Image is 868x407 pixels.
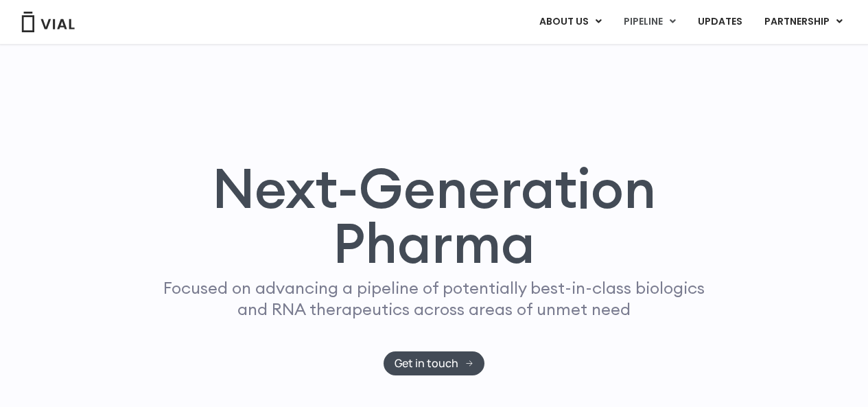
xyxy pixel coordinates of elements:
[384,351,484,375] a: Get in touch
[687,10,753,34] a: UPDATES
[613,10,686,34] a: PIPELINEMenu Toggle
[158,277,711,320] p: Focused on advancing a pipeline of potentially best-in-class biologics and RNA therapeutics acros...
[137,161,731,270] h1: Next-Generation Pharma
[21,12,75,32] img: Vial Logo
[395,358,458,369] span: Get in touch
[753,10,854,34] a: PARTNERSHIPMenu Toggle
[528,10,612,34] a: ABOUT USMenu Toggle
